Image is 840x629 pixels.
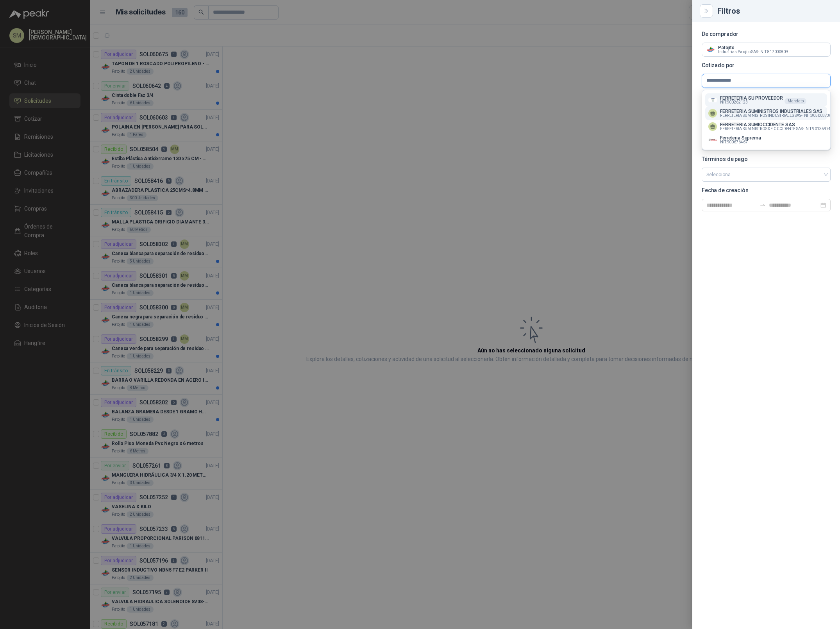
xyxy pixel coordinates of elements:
[760,202,766,208] span: swap-right
[705,133,827,147] button: Company LogoFerreteria SupremaNIT:900676467
[702,32,831,36] p: De comprador
[806,127,833,131] span: NIT : 901359740
[720,136,761,140] p: Ferreteria Suprema
[708,136,717,144] img: Company Logo
[717,7,831,15] div: Filtros
[720,122,833,127] p: FERRETERIA SUMIOCCIDENTE SAS
[760,202,766,208] span: to
[720,109,835,114] p: FERRETERIA SUMINISTROS INDUSTRIALES SAS
[702,157,831,161] p: Términos de pago
[785,98,806,104] div: Mandato
[702,63,831,68] p: Cotizado por
[705,93,827,107] button: Company LogoFERRETERIA SU PROVEEDORNIT:900262123Mandato
[720,140,748,144] span: NIT : 900676467
[705,107,827,120] button: FERRETERIA SUMINISTROS INDUSTRIALES SASFERRETERIA SUMINISTROS INDUSTRIALES SAS-NIT:805003739-8
[705,120,827,133] button: FERRETERIA SUMIOCCIDENTE SASFERRETERIA SUMINISTROS DE OCCIDENTE SAS-NIT:901359740
[702,188,831,193] p: Fecha de creación
[708,96,717,104] img: Company Logo
[720,114,802,118] span: FERRETERIA SUMINISTROS INDUSTRIALES SAS -
[702,6,711,16] button: Close
[720,100,748,104] span: NIT : 900262123
[720,127,804,131] span: FERRETERIA SUMINISTROS DE OCCIDENTE SAS -
[720,96,783,100] p: FERRETERIA SU PROVEEDOR
[804,114,835,118] span: NIT : 805003739-8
